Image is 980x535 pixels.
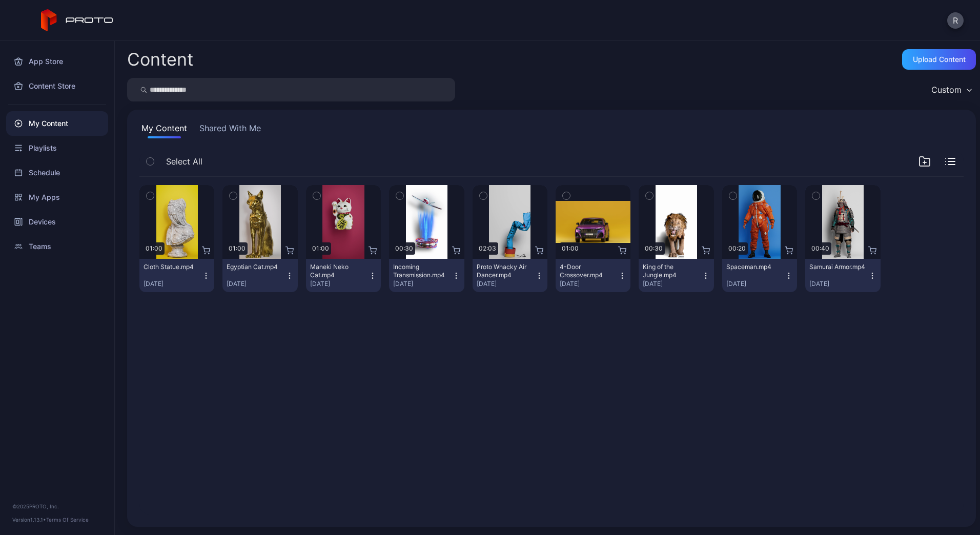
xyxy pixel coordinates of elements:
a: Teams [6,234,108,259]
div: King of the Jungle.mp4 [643,263,699,279]
button: 4-Door Crossover.mp4[DATE] [556,259,630,292]
div: [DATE] [144,280,202,288]
a: Content Store [6,74,108,98]
button: Spaceman.mp4[DATE] [722,259,797,292]
div: © 2025 PROTO, Inc. [12,502,102,510]
div: [DATE] [310,280,369,288]
a: My Apps [6,185,108,210]
button: Maneki Neko Cat.mp4[DATE] [306,259,381,292]
div: [DATE] [560,280,618,288]
div: [DATE] [809,280,868,288]
div: [DATE] [227,280,285,288]
a: Devices [6,210,108,234]
button: Cloth Statue.mp4[DATE] [139,259,214,292]
button: Proto Whacky Air Dancer.mp4[DATE] [473,259,547,292]
div: Samurai Armor.mp4 [809,263,866,271]
button: R [947,12,964,29]
div: Content [127,51,193,68]
div: Maneki Neko Cat.mp4 [310,263,366,279]
button: King of the Jungle.mp4[DATE] [639,259,713,292]
span: Version 1.13.1 • [12,517,46,523]
div: [DATE] [393,280,452,288]
span: Select All [166,155,202,168]
div: [DATE] [477,280,535,288]
div: [DATE] [643,280,701,288]
a: App Store [6,49,108,74]
a: Playlists [6,136,108,160]
div: Upload Content [913,55,966,64]
button: Custom [926,78,976,101]
button: Upload Content [902,49,976,70]
a: My Content [6,111,108,136]
button: Samurai Armor.mp4[DATE] [805,259,880,292]
button: Egyptian Cat.mp4[DATE] [222,259,297,292]
div: Spaceman.mp4 [726,263,783,271]
a: Schedule [6,160,108,185]
div: Incoming Transmission.mp4 [393,263,450,279]
div: [DATE] [726,280,785,288]
div: Cloth Statue.mp4 [144,263,200,271]
button: Shared With Me [197,122,263,138]
a: Terms Of Service [46,517,89,523]
div: Egyptian Cat.mp4 [227,263,283,271]
button: My Content [139,122,189,138]
button: Incoming Transmission.mp4[DATE] [389,259,464,292]
div: 4-Door Crossover.mp4 [560,263,616,279]
div: Custom [931,85,962,95]
div: Proto Whacky Air Dancer.mp4 [477,263,533,279]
